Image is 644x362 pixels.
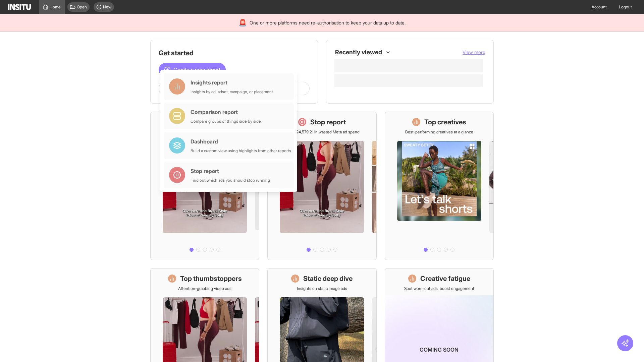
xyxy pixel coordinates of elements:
div: Build a custom view using highlights from other reports [191,148,291,154]
div: Find out which ads you should stop running [191,178,270,183]
div: Dashboard [191,137,291,145]
h1: Top thumbstoppers [180,274,242,283]
h1: Get started [159,48,310,58]
div: Compare groups of things side by side [191,119,261,124]
p: Best-performing creatives at a glance [405,129,473,135]
a: Stop reportSave £24,579.21 in wasted Meta ad spend [267,112,376,260]
button: Create a new report [159,63,226,76]
p: Save £24,579.21 in wasted Meta ad spend [284,129,360,135]
h1: Static deep dive [303,274,353,283]
div: Insights report [191,78,273,86]
h1: Stop report [310,117,346,127]
span: Open [77,4,87,10]
a: What's live nowSee all active ads instantly [150,112,259,260]
div: Stop report [191,167,270,175]
p: Attention-grabbing video ads [178,286,231,291]
span: New [103,4,111,10]
p: Insights on static image ads [297,286,347,291]
div: Comparison report [191,108,261,116]
img: Logo [8,4,31,10]
a: Top creativesBest-performing creatives at a glance [385,112,494,260]
span: Create a new report [173,66,220,74]
button: View more [463,49,485,56]
h1: Top creatives [424,117,466,127]
span: One or more platforms need re-authorisation to keep your data up to date. [250,19,406,26]
div: 🚨 [238,18,247,27]
span: View more [463,49,485,55]
span: Home [50,4,61,10]
div: Insights by ad, adset, campaign, or placement [191,89,273,95]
